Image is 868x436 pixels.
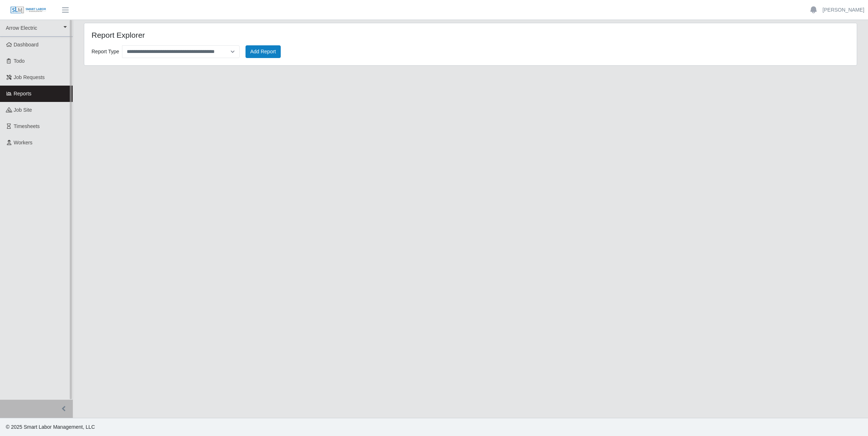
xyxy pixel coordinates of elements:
[92,30,401,40] h4: Report Explorer
[14,74,45,80] span: Job Requests
[14,140,33,145] span: Workers
[246,45,281,58] button: Add Report
[14,123,40,129] span: Timesheets
[92,47,119,57] label: Report Type
[823,6,864,14] a: [PERSON_NAME]
[14,107,32,113] span: job site
[14,58,25,64] span: Todo
[10,6,46,14] img: SLM Logo
[14,42,39,48] span: Dashboard
[14,91,32,96] span: Reports
[6,424,95,430] span: © 2025 Smart Labor Management, LLC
